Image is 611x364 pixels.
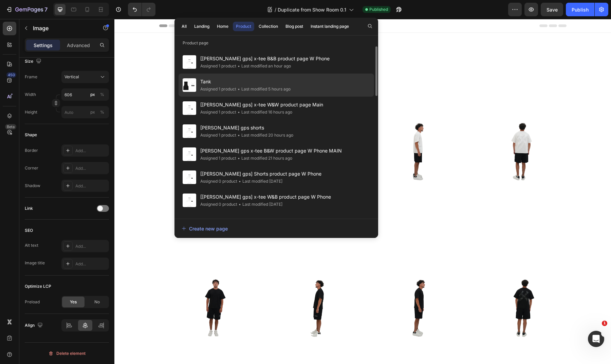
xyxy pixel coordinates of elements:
div: Last modified 20 hours ago [236,132,293,139]
p: Image [33,24,91,32]
button: Delete element [25,348,109,359]
div: Assigned 1 product [200,132,236,139]
span: Duplicate from Show Room 0.1 [278,6,346,13]
div: Align [25,321,44,330]
div: Image title [25,260,45,266]
div: Shape [25,132,37,138]
button: Blog post [282,22,306,31]
div: % [100,92,104,98]
div: Product [236,23,251,29]
div: Add... [75,165,107,171]
button: Publish [566,3,594,16]
div: Add... [75,243,107,249]
div: px [90,92,95,98]
button: % [89,90,97,99]
div: 450 [6,72,16,78]
span: [[PERSON_NAME] gps] x-tee W&W product page Main [200,101,323,109]
div: Assigned 1 product [200,86,236,93]
span: Save [547,7,558,13]
div: Assigned 1 product [200,109,236,116]
div: Home [217,23,228,29]
div: px [90,109,95,115]
div: Add... [75,261,107,267]
div: Corner [25,165,38,171]
span: [PERSON_NAME] gps shorts [200,124,293,132]
div: Assigned 0 product [200,201,237,208]
div: Last modified 21 hours ago [236,155,292,162]
div: Border [25,147,38,154]
span: Tank [200,78,291,86]
button: % [89,108,97,116]
div: Link [25,205,33,211]
label: Height [25,109,37,115]
button: px [98,90,106,99]
span: • [238,133,240,138]
p: 7 [44,5,48,14]
span: Yes [70,299,77,305]
div: Assigned 1 product [200,63,236,69]
button: Create new page [181,222,371,235]
span: [[PERSON_NAME] gps] x-tee B&B product page W Phone [200,55,330,63]
div: Last modified an hour ago [236,63,291,69]
input: px% [61,106,109,118]
p: Advanced [67,42,90,49]
div: Last modified [DATE] [237,201,282,208]
span: [PERSON_NAME] gps x-tee B&W product page W Phone MAIN [200,147,342,155]
div: Optimize LCP [25,283,51,289]
span: / [275,6,276,13]
button: px [98,108,106,116]
span: 1 [602,321,607,326]
iframe: Intercom live chat [588,331,604,347]
div: Add... [75,183,107,189]
input: px% [61,88,109,101]
div: All [182,23,187,29]
iframe: Design area [114,19,611,364]
div: Undo/Redo [128,3,155,16]
span: • [238,156,240,161]
span: • [238,86,240,92]
div: Beta [5,124,16,129]
img: Alt image [248,56,350,209]
div: Preload [25,299,40,305]
img: Alt image [147,56,248,209]
span: No [94,299,100,305]
div: % [100,109,104,115]
button: All [179,22,190,31]
p: Product page [174,40,378,46]
span: [[PERSON_NAME] gps] Shorts product page W Phone [200,170,321,178]
div: Assigned 1 product [200,155,236,162]
div: Delete element [48,349,86,358]
div: Size [25,57,43,66]
span: Vertical [64,74,79,80]
div: Collection [259,23,278,29]
p: Settings [34,42,53,49]
div: Landing [194,23,209,29]
button: Landing [191,22,212,31]
span: • [238,109,240,115]
div: Last modified 16 hours ago [236,109,292,116]
label: Width [25,92,36,98]
span: • [239,202,241,207]
span: • [238,63,240,68]
div: Create new page [182,225,228,232]
div: Blog post [285,23,303,29]
button: 7 [3,3,51,16]
button: Collection [256,22,281,31]
span: • [239,179,241,184]
div: Publish [572,6,589,13]
div: Last modified [DATE] [237,178,282,185]
button: Vertical [61,71,109,83]
div: SEO [25,227,33,234]
span: Published [369,6,388,13]
div: Alt text [25,242,38,248]
img: Alt image [350,56,452,209]
label: Frame [25,74,37,80]
div: Assigned 0 product [200,178,237,185]
div: Shadow [25,183,40,189]
button: Product [233,22,254,31]
button: Instant landing page [308,22,352,31]
div: Last modified 5 hours ago [236,86,291,93]
div: Add... [75,148,107,154]
button: Home [214,22,232,31]
button: Save [541,3,563,16]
